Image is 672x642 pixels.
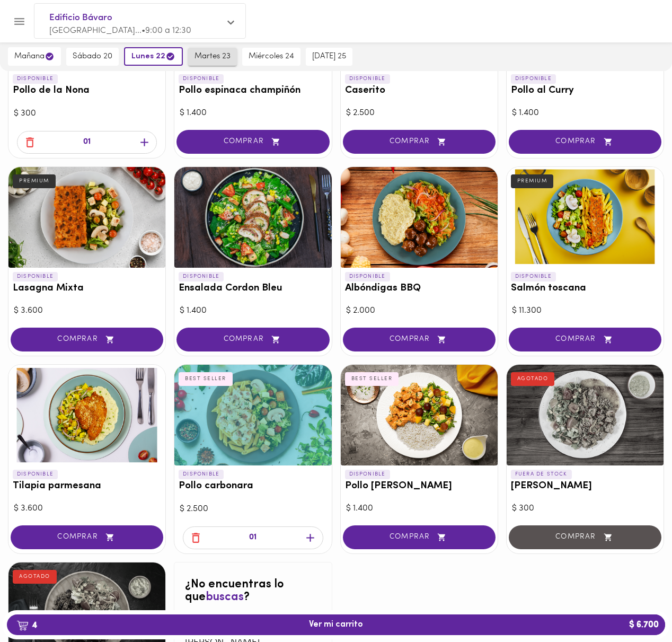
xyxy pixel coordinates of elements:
[180,503,326,515] div: $ 2.500
[249,532,257,544] p: 01
[174,365,331,465] div: Pollo carbonara
[124,47,183,66] button: lunes 22
[345,85,493,96] h3: Caserito
[249,52,294,61] span: miércoles 24
[179,283,327,294] h3: Ensalada Cordon Bleu
[345,372,399,386] div: BEST SELLER
[346,107,492,119] div: $ 2.500
[179,85,327,96] h3: Pollo espinaca champiñón
[345,74,390,84] p: DISPONIBLE
[24,335,150,344] span: COMPRAR
[180,107,326,119] div: $ 1.400
[522,335,648,344] span: COMPRAR
[309,620,363,630] span: Ver mi carrito
[341,167,498,268] div: Albóndigas BBQ
[343,525,496,549] button: COMPRAR
[345,283,493,294] h3: Albóndigas BBQ
[356,533,482,542] span: COMPRAR
[511,174,554,188] div: PREMIUM
[176,130,329,154] button: COMPRAR
[11,328,163,351] button: COMPRAR
[511,372,555,386] div: AGOTADO
[345,470,390,479] p: DISPONIBLE
[14,108,160,120] div: $ 300
[176,328,329,351] button: COMPRAR
[511,470,572,479] p: FUERA DE STOCK
[511,481,659,492] h3: [PERSON_NAME]
[511,283,659,294] h3: Salmón toscana
[49,11,220,25] span: Edificio Bávaro
[356,137,482,146] span: COMPRAR
[11,525,163,549] button: COMPRAR
[188,48,237,66] button: martes 23
[179,481,327,492] h3: Pollo carbonara
[6,8,32,34] button: Menu
[512,305,658,317] div: $ 11.300
[13,283,161,294] h3: Lasagna Mixta
[194,52,231,61] span: martes 23
[180,305,326,317] div: $ 1.400
[13,481,161,492] h3: Tilapia parmesana
[512,503,658,515] div: $ 300
[24,533,150,542] span: COMPRAR
[7,614,665,635] button: 4Ver mi carrito$ 6.700
[522,137,648,146] span: COMPRAR
[14,51,55,61] span: mañana
[13,470,58,479] p: DISPONIBLE
[511,85,659,96] h3: Pollo al Curry
[14,305,160,317] div: $ 3.600
[13,174,56,188] div: PREMIUM
[13,74,58,84] p: DISPONIBLE
[179,470,224,479] p: DISPONIBLE
[131,51,175,61] span: lunes 22
[343,130,496,154] button: COMPRAR
[190,137,316,146] span: COMPRAR
[511,74,556,84] p: DISPONIBLE
[179,272,224,282] p: DISPONIBLE
[345,272,390,282] p: DISPONIBLE
[511,272,556,282] p: DISPONIBLE
[13,570,57,584] div: AGOTADO
[346,503,492,515] div: $ 1.400
[341,365,498,465] div: Pollo Tikka Massala
[8,167,165,268] div: Lasagna Mixta
[16,620,29,631] img: cart.png
[343,328,496,351] button: COMPRAR
[206,591,244,603] span: buscas
[179,74,224,84] p: DISPONIBLE
[242,48,300,66] button: miércoles 24
[611,581,661,631] iframe: Messagebird Livechat Widget
[66,48,119,66] button: sábado 20
[356,335,482,344] span: COMPRAR
[185,578,321,604] h2: ¿No encuentras lo que ?
[8,365,165,465] div: Tilapia parmesana
[507,167,664,268] div: Salmón toscana
[73,52,112,61] span: sábado 20
[8,47,61,66] button: mañana
[174,167,331,268] div: Ensalada Cordon Bleu
[49,27,191,35] span: [GEOGRAPHIC_DATA]... • 9:00 a 12:30
[14,503,160,515] div: $ 3.600
[345,481,493,492] h3: Pollo [PERSON_NAME]
[13,272,58,282] p: DISPONIBLE
[507,365,664,465] div: Arroz chaufa
[346,305,492,317] div: $ 2.000
[312,52,346,61] span: [DATE] 25
[83,136,91,148] p: 01
[190,335,316,344] span: COMPRAR
[509,130,661,154] button: COMPRAR
[306,48,352,66] button: [DATE] 25
[13,85,161,96] h3: Pollo de la Nona
[509,328,661,351] button: COMPRAR
[512,107,658,119] div: $ 1.400
[179,372,233,386] div: BEST SELLER
[10,618,43,632] b: 4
